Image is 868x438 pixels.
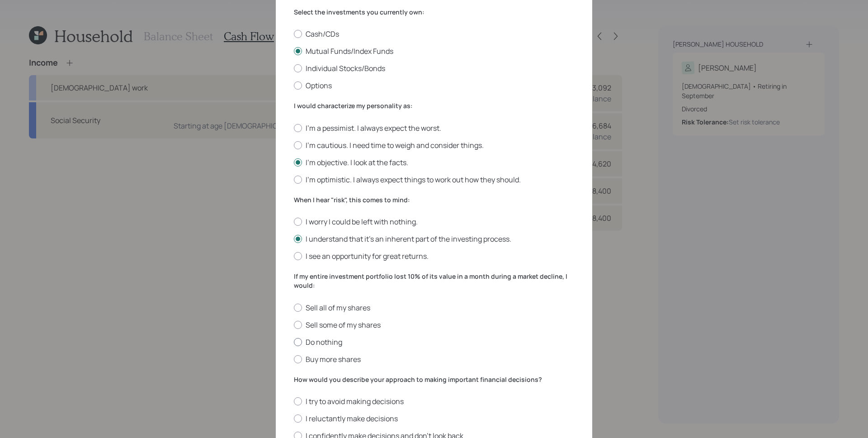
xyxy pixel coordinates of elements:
label: I'm objective. I look at the facts. [294,157,574,167]
label: I worry I could be left with nothing. [294,217,574,227]
label: Cash/CDs [294,29,574,39]
label: Options [294,81,574,90]
label: I reluctantly make decisions [294,414,574,424]
label: I try to avoid making decisions [294,396,574,406]
label: I see an opportunity for great returns. [294,251,574,261]
label: Sell all of my shares [294,303,574,313]
label: I understand that it’s an inherent part of the investing process. [294,234,574,244]
label: I'm optimistic. I always expect things to work out how they should. [294,175,574,185]
label: Mutual Funds/Index Funds [294,46,574,56]
label: Individual Stocks/Bonds [294,63,574,73]
label: I'm a pessimist. I always expect the worst. [294,123,574,133]
label: When I hear "risk", this comes to mind: [294,195,574,205]
label: Sell some of my shares [294,320,574,330]
label: Buy more shares [294,354,574,364]
label: I'm cautious. I need time to weigh and consider things. [294,140,574,150]
label: How would you describe your approach to making important financial decisions? [294,375,574,384]
label: Do nothing [294,337,574,347]
label: Select the investments you currently own: [294,8,574,17]
label: I would characterize my personality as: [294,101,574,110]
label: If my entire investment portfolio lost 10% of its value in a month during a market decline, I would: [294,272,574,290]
